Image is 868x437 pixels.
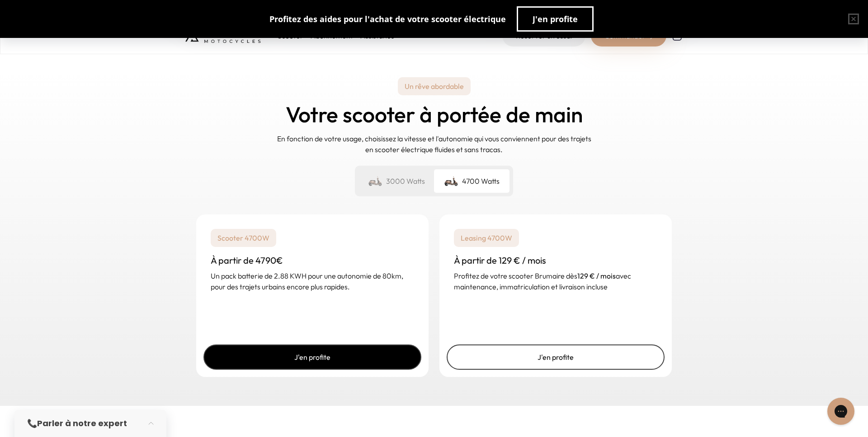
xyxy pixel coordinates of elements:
[454,254,657,267] h3: À partir de 129 € / mois
[454,270,657,292] p: Profitez de votre scooter Brumaire dès avec maintenance, immatriculation et livraison incluse
[286,102,583,126] h2: Votre scooter à portée de main
[447,344,665,370] a: J'en profite
[454,229,519,247] p: Leasing 4700W
[203,344,421,370] a: J'en profite
[211,254,414,267] h3: À partir de 4790€
[211,229,276,247] p: Scooter 4700W
[398,77,471,95] p: Un rêve abordable
[211,270,414,292] p: Un pack batterie de 2.88 KWH pour une autonomie de 80km, pour des trajets urbains encore plus rap...
[823,395,859,428] iframe: Gorgias live chat messenger
[577,271,616,280] strong: 129 € / mois
[434,169,509,193] div: 4700 Watts
[276,133,592,155] p: En fonction de votre usage, choisissez la vitesse et l'autonomie qui vous conviennent pour des tr...
[359,169,434,193] div: 3000 Watts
